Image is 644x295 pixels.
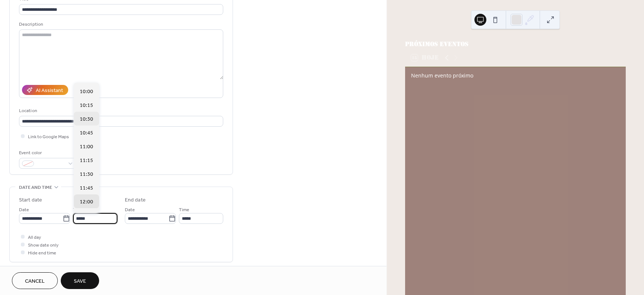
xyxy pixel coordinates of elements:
span: Show date only [28,241,59,249]
button: Cancel [12,272,58,289]
div: Nenhum evento próximo [411,72,620,79]
span: Link to Google Maps [28,133,69,141]
div: Próximos eventos [405,40,626,49]
div: End date [125,196,146,204]
span: 12:00 [80,198,93,206]
span: Cancel [25,277,45,285]
span: Hide end time [28,249,56,257]
span: Save [74,277,86,285]
span: 10:00 [80,88,93,96]
span: 11:30 [80,171,93,178]
span: Date and time [19,184,52,191]
span: Time [179,206,189,214]
span: Date [19,206,29,214]
button: AI Assistant [22,85,68,95]
span: 10:15 [80,102,93,110]
span: 10:30 [80,115,93,123]
button: Save [61,272,99,289]
span: All day [28,234,41,241]
span: 11:45 [80,184,93,192]
div: Start date [19,196,42,204]
span: 12:15 [80,212,93,220]
div: AI Assistant [36,87,63,95]
span: Time [73,206,83,214]
span: Date [125,206,135,214]
div: Location [19,107,222,115]
div: Description [19,20,222,28]
span: 11:15 [80,157,93,165]
span: 10:45 [80,129,93,137]
div: Event color [19,149,75,157]
span: 11:00 [80,143,93,151]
